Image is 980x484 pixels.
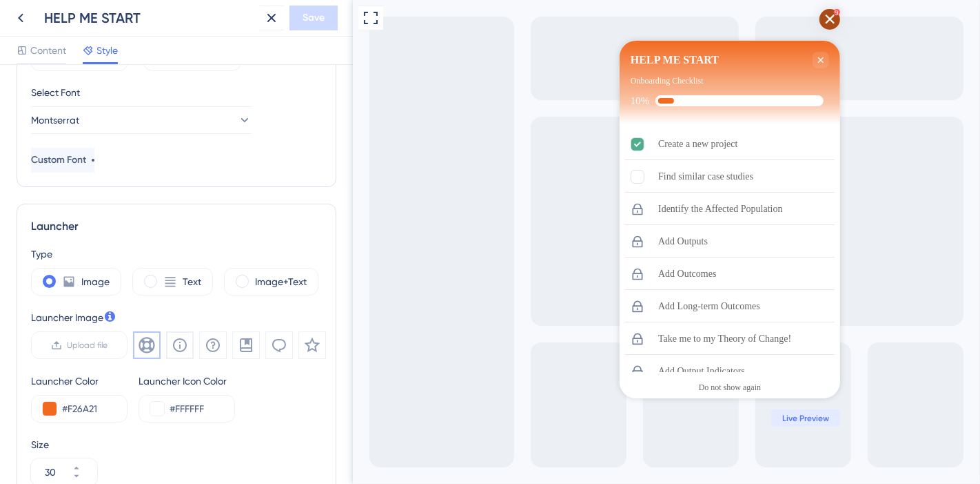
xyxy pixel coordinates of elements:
[278,52,366,68] div: HELP ME START
[272,129,482,160] div: Create a new project is complete.
[467,9,487,30] div: Open Checklist, remaining modules: 9
[96,42,118,59] span: Style
[278,74,351,88] div: Onboarding Checklist
[68,340,108,351] span: Upload file
[272,259,482,290] div: Add Outcomes is locked. Complete items in order
[31,148,94,173] button: Custom Font
[481,9,487,15] div: 9
[305,136,385,153] div: Create a new project
[31,436,322,453] div: Size
[272,291,482,322] div: Add Long-term Outcomes is locked. Complete items in order
[31,246,322,262] div: Type
[267,124,487,372] div: Checklist items
[44,8,254,28] div: HELP ME START
[31,309,326,326] div: Launcher Image
[303,10,325,26] span: Save
[31,106,252,134] button: Montserrat
[267,41,487,398] div: Checklist Container
[429,413,476,424] span: Live Preview
[272,162,482,193] div: Find similar case studies is incomplete.
[346,382,408,393] div: Do not show again
[81,273,110,290] label: Image
[31,152,86,168] span: Custom Font
[139,373,235,389] div: Launcher Icon Color
[31,373,127,389] div: Launcher Color
[31,112,79,128] span: Montserrat
[305,331,438,347] div: Take me to my Theory of Change!
[278,95,476,107] div: Checklist progress: 10%
[31,84,322,101] div: Select Font
[31,218,322,235] div: Launcher
[305,363,392,380] div: Add Output Indicators
[305,298,407,315] div: Add Long-term Outcomes
[305,168,400,185] div: Find similar case studies
[305,266,363,282] div: Add Outcomes
[272,356,482,387] div: Add Output Indicators is locked. Complete items in order
[305,233,355,250] div: Add Outputs
[278,95,297,107] div: 10%
[305,201,430,217] div: Identify the Affected Population
[272,226,482,258] div: Add Outputs is locked. Complete items in order
[255,273,307,290] label: Image+Text
[272,194,482,225] div: Identify the Affected Population is locked. Complete items in order
[289,6,338,30] button: Save
[460,52,476,68] div: Close Checklist
[272,324,482,355] div: Take me to my Theory of Change! is locked. Complete items in order
[30,42,66,59] span: Content
[183,273,201,290] label: Text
